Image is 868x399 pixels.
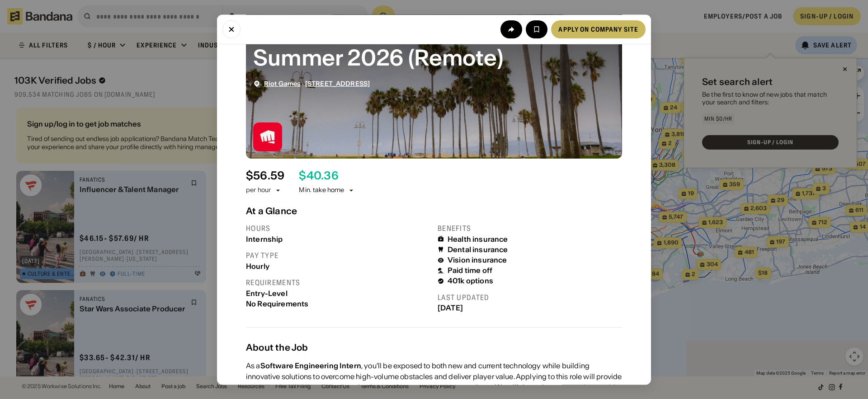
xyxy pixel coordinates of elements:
[222,20,241,38] button: Close
[448,267,492,275] div: Paid time off
[246,169,284,183] div: $ 56.59
[260,361,361,370] div: Software Engineering Intern
[264,80,300,88] a: Riot Games
[246,251,430,260] div: Pay type
[246,186,271,195] div: per hour
[246,300,430,308] div: No Requirements
[246,289,430,298] div: Entry-Level
[246,342,622,353] div: About the Job
[299,169,338,183] div: $ 40.36
[246,262,430,271] div: Hourly
[246,278,430,287] div: Requirements
[246,235,430,244] div: Internship
[299,186,355,195] div: Min. take home
[305,80,370,88] a: [STREET_ADDRESS]
[438,293,622,302] div: Last updated
[448,277,493,286] div: 401k options
[246,206,622,216] div: At a Glance
[448,245,508,254] div: Dental insurance
[438,304,622,313] div: [DATE]
[558,26,638,32] div: Apply on company site
[448,235,508,244] div: Health insurance
[246,224,430,233] div: Hours
[264,80,370,88] div: ·
[438,224,622,233] div: Benefits
[448,256,507,265] div: Vision insurance
[253,122,282,151] img: Riot Games logo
